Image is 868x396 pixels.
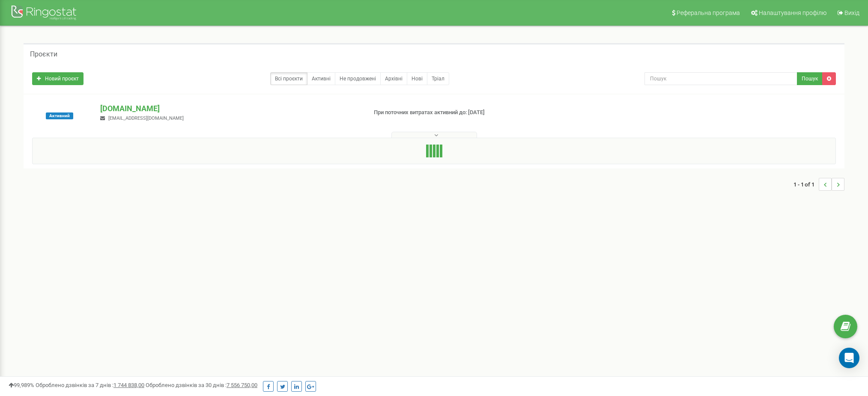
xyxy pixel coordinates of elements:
a: Всі проєкти [270,72,307,85]
input: Пошук [644,72,797,85]
span: Реферальна програма [677,9,740,16]
p: При поточних витратах активний до: [DATE] [374,109,565,117]
u: 7 556 750,00 [227,382,257,388]
a: Активні [307,72,335,85]
p: [DOMAIN_NAME] [100,103,360,114]
a: Не продовжені [335,72,381,85]
h5: Проєкти [30,50,57,58]
span: 1 - 1 of 1 [793,178,819,191]
a: Новий проєкт [32,72,84,85]
span: Активний [46,112,73,119]
span: [EMAIL_ADDRESS][DOMAIN_NAME] [108,115,184,121]
button: Пошук [797,72,823,85]
span: Оброблено дзвінків за 7 днів : [36,382,144,388]
span: 99,989% [9,382,34,388]
span: Налаштування профілю [759,9,826,16]
nav: ... [793,169,844,199]
a: Нові [407,72,427,85]
u: 1 744 838,00 [113,382,144,388]
a: Тріал [427,72,449,85]
span: Вихід [844,9,859,16]
a: Архівні [380,72,407,85]
div: Open Intercom Messenger [839,348,859,368]
span: Оброблено дзвінків за 30 днів : [146,382,257,388]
